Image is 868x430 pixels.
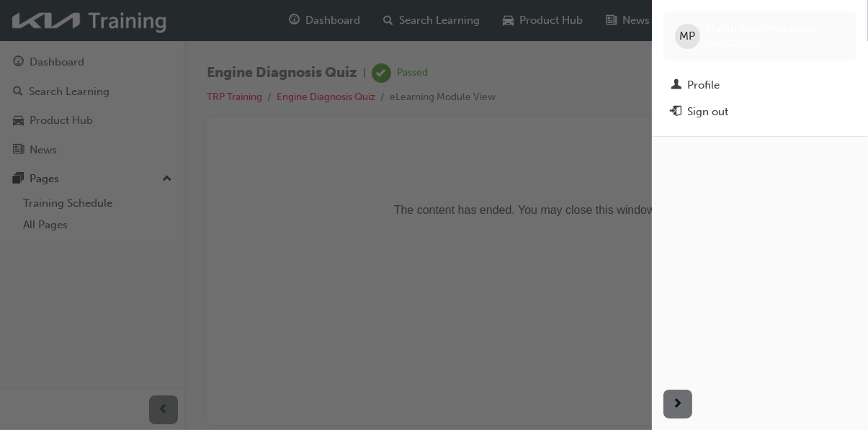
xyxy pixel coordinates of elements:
[687,77,720,94] div: Profile
[663,99,856,125] button: Sign out
[671,79,681,92] span: man-icon
[706,23,816,36] span: Malith Panditharathne
[671,106,681,119] span: exit-icon
[680,28,696,45] span: MP
[673,395,684,413] span: next-icon
[6,12,609,76] p: The content has ended. You may close this window.
[663,72,856,99] a: Profile
[706,37,762,49] span: kau82201d0
[687,104,728,120] div: Sign out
